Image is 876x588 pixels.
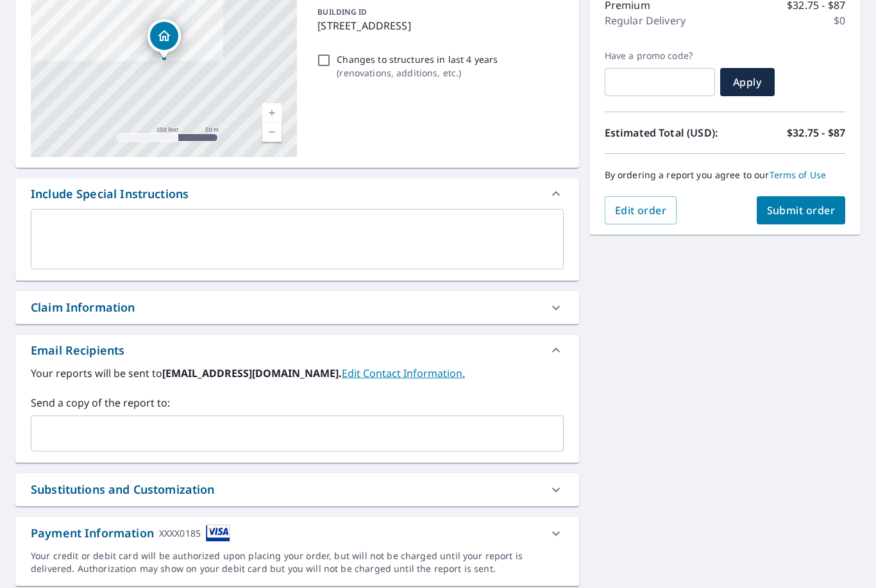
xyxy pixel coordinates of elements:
[31,342,124,359] div: Email Recipients
[770,169,827,181] a: Terms of Use
[31,185,189,203] div: Include Special Instructions
[31,365,564,381] label: Your reports will be sent to
[147,19,181,59] div: Dropped pin, building 1, Residential property, 22729 129th Pl SE Kent, WA 98031
[31,550,564,575] div: Your credit or debit card will be authorized upon placing your order, but will not be charged unt...
[31,481,215,498] div: Substitutions and Customization
[605,13,686,28] p: Regular Delivery
[159,525,201,542] div: XXXX0185
[337,53,498,66] p: Changes to structures in last 4 years
[262,103,282,122] a: Current Level 17, Zoom In
[31,395,564,410] label: Send a copy of the report to:
[31,525,230,542] div: Payment Information
[605,50,715,62] label: Have a promo code?
[834,13,845,28] p: $0
[162,366,342,380] b: [EMAIL_ADDRESS][DOMAIN_NAME].
[605,169,845,181] p: By ordering a report you agree to our
[15,473,579,506] div: Substitutions and Customization
[15,178,579,209] div: Include Special Instructions
[767,203,836,217] span: Submit order
[15,291,579,324] div: Claim Information
[337,66,498,80] p: ( renovations, additions, etc. )
[31,299,135,316] div: Claim Information
[605,196,677,224] button: Edit order
[787,125,845,140] p: $32.75 - $87
[15,517,579,550] div: Payment InformationXXXX0185cardImage
[262,122,282,142] a: Current Level 17, Zoom Out
[730,75,764,89] span: Apply
[342,366,465,380] a: EditContactInfo
[206,525,230,542] img: cardImage
[615,203,667,217] span: Edit order
[15,335,579,365] div: Email Recipients
[720,68,775,96] button: Apply
[317,6,367,17] p: BUILDING ID
[757,196,846,224] button: Submit order
[317,18,558,33] p: [STREET_ADDRESS]
[605,125,725,140] p: Estimated Total (USD):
